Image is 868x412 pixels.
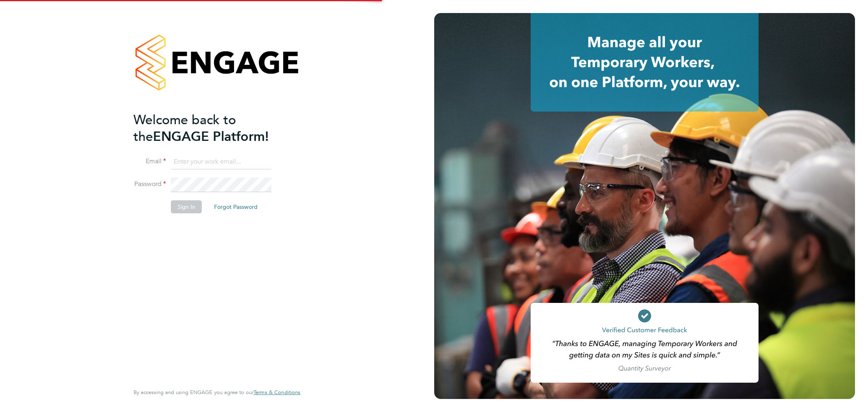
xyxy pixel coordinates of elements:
[133,157,166,166] label: Email
[171,155,271,169] input: Enter your work email...
[208,200,264,213] button: Forgot Password
[133,389,300,396] span: By accessing and using ENGAGE you agree to our
[171,200,202,213] button: Sign In
[133,112,236,145] span: Welcome back to the
[254,389,300,396] a: Terms & Conditions
[133,180,166,188] label: Password
[133,112,292,145] h2: ENGAGE Platform!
